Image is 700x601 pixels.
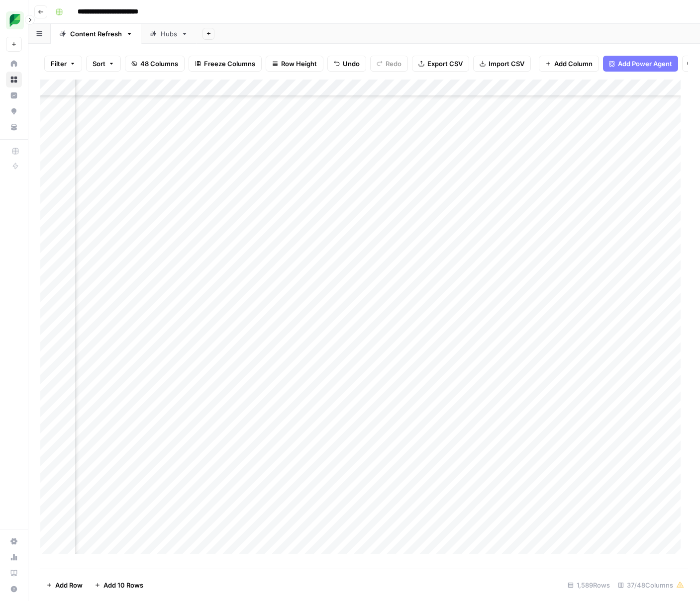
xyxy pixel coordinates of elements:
button: 48 Columns [125,56,185,72]
button: Add 10 Rows [89,577,149,593]
span: 48 Columns [140,59,178,69]
button: Export CSV [412,56,469,72]
a: Settings [6,533,22,549]
a: Usage [6,549,22,565]
div: Hubs [161,29,177,39]
button: Add Row [40,577,89,593]
button: Help + Support [6,581,22,597]
button: Freeze Columns [189,56,262,72]
span: Undo [343,59,360,69]
a: Learning Hub [6,565,22,581]
a: Home [6,56,22,72]
a: Opportunities [6,103,22,119]
a: Insights [6,87,22,103]
a: Browse [6,72,22,87]
button: Sort [86,56,121,72]
span: Sort [93,59,105,69]
img: SproutSocial Logo [6,11,24,29]
button: Add Column [539,56,599,72]
div: 1,589 Rows [564,577,614,593]
div: Content Refresh [70,29,122,39]
button: Filter [44,56,82,72]
span: Row Height [281,59,317,69]
span: Add 10 Rows [103,580,143,590]
button: Row Height [266,56,323,72]
span: Add Column [554,59,593,69]
span: Add Power Agent [618,59,672,69]
button: Redo [370,56,408,72]
div: 37/48 Columns [614,577,688,593]
button: Import CSV [473,56,531,72]
span: Freeze Columns [204,59,255,69]
button: Workspace: SproutSocial [6,8,22,33]
a: Hubs [141,24,197,44]
span: Export CSV [427,59,463,69]
span: Import CSV [489,59,524,69]
button: Add Power Agent [603,56,678,72]
a: Content Refresh [51,24,141,44]
span: Redo [386,59,401,69]
a: Your Data [6,119,22,135]
span: Filter [51,59,67,69]
span: Add Row [55,580,83,590]
button: Undo [327,56,366,72]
